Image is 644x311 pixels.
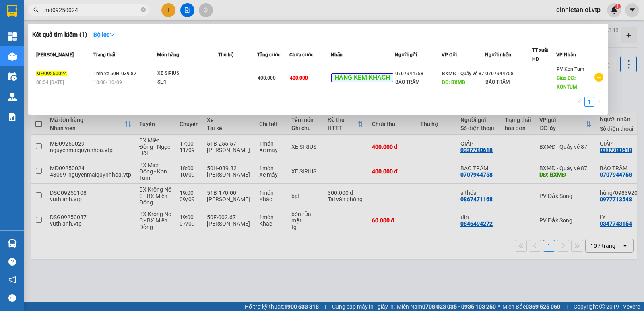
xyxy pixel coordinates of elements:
[258,75,276,81] span: 400.000
[36,80,64,85] span: 08:54 [DATE]
[257,52,280,58] span: Tổng cước
[218,52,233,58] span: Thu hộ
[8,258,16,266] span: question-circle
[557,66,584,72] span: PV Kon Tum
[157,52,179,58] span: Món hàng
[395,78,441,87] div: BẢO TRÂM
[8,32,17,41] img: dashboard-icon
[594,97,604,107] button: right
[557,75,577,90] span: Giao DĐ: KONTUM
[331,52,343,58] span: Nhãn
[109,32,115,37] span: down
[442,80,465,85] span: DĐ: BXMĐ
[577,99,582,104] span: left
[594,73,603,82] span: plus-circle
[93,80,122,85] span: 18:00 - 10/09
[575,97,584,107] button: left
[485,78,531,87] div: BẢO TRÂM
[44,6,139,14] input: Tìm tên, số ĐT hoặc mã đơn
[33,7,39,13] span: search
[7,5,17,17] img: logo-vxr
[485,52,511,58] span: Người nhận
[442,52,457,58] span: VP Gửi
[532,47,548,62] span: TT xuất HĐ
[8,93,17,101] img: warehouse-icon
[585,97,594,106] a: 1
[36,52,74,58] span: [PERSON_NAME]
[157,78,218,87] div: SL: 1
[93,71,136,76] span: Trên xe 50H-039.82
[157,69,218,78] div: XE SIRIUS
[87,28,122,41] button: Bộ lọcdown
[93,52,115,58] span: Trạng thái
[331,73,393,82] span: HÀNG KÈM KHÁCH
[8,239,17,248] img: warehouse-icon
[8,113,17,121] img: solution-icon
[32,31,87,39] h3: Kết quả tìm kiếm ( 1 )
[395,70,441,78] div: 0707944758
[93,31,115,38] strong: Bộ lọc
[141,6,146,14] span: close-circle
[597,99,601,104] span: right
[8,276,16,284] span: notification
[395,52,417,58] span: Người gửi
[442,71,484,76] span: BXMĐ - Quầy vé 87
[290,75,308,81] span: 400.000
[36,71,67,76] span: MĐ09250024
[485,70,531,78] div: 0707944758
[289,52,313,58] span: Chưa cước
[584,97,594,107] li: 1
[556,52,576,58] span: VP Nhận
[8,294,16,302] span: message
[594,97,604,107] li: Next Page
[8,72,17,81] img: warehouse-icon
[575,97,584,107] li: Previous Page
[8,52,17,61] img: warehouse-icon
[141,7,146,12] span: close-circle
